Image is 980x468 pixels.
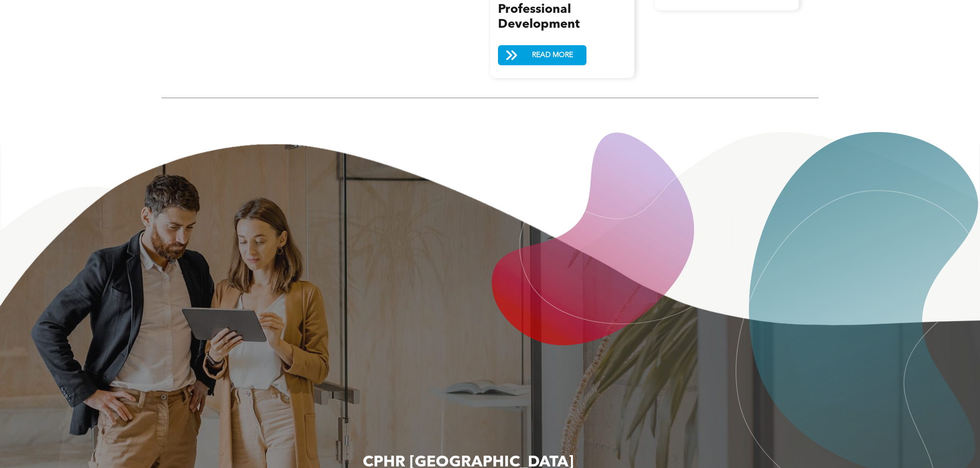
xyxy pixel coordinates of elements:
[528,46,577,65] span: READ MORE
[498,4,580,31] span: Professional Development
[498,45,586,65] a: READ MORE
[489,132,736,345] img: A pink and purple abstract shape on a white background.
